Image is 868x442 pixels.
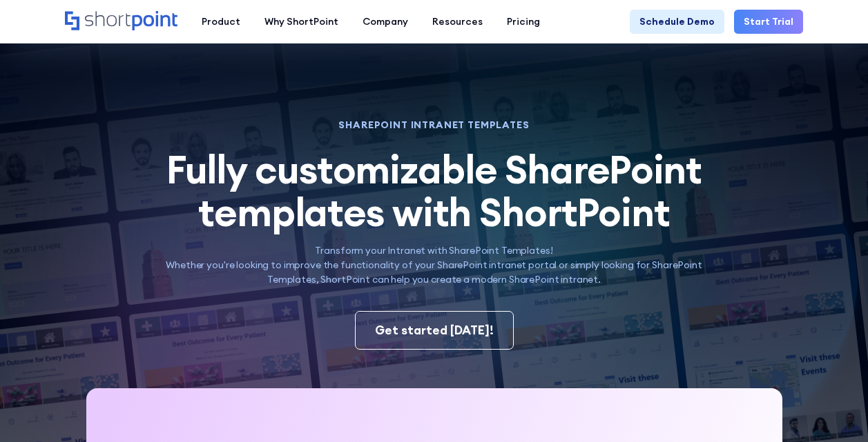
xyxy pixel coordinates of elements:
[432,14,483,29] div: Resources
[421,10,495,34] a: Resources
[507,14,540,29] div: Pricing
[151,243,717,287] p: Transform your Intranet with SharePoint Templates! Whether you're looking to improve the function...
[375,321,494,339] div: Get started [DATE]!
[734,10,803,34] a: Start Trial
[351,10,421,34] a: Company
[65,11,177,32] a: Home
[495,10,552,34] a: Pricing
[151,121,717,129] h1: SHAREPOINT INTRANET TEMPLATES
[355,311,514,350] a: Get started [DATE]!
[264,14,338,29] div: Why ShortPoint
[166,145,702,237] span: Fully customizable SharePoint templates with ShortPoint
[253,10,351,34] a: Why ShortPoint
[202,14,240,29] div: Product
[363,14,408,29] div: Company
[630,10,724,34] a: Schedule Demo
[190,10,253,34] a: Product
